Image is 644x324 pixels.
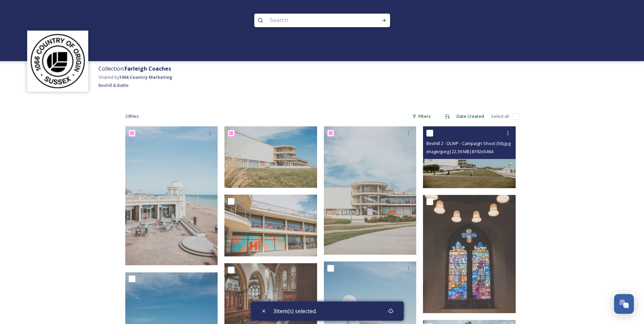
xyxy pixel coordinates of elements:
[324,126,417,255] img: DLWP - Campaign Shoot (57).jpg
[426,140,511,146] span: Bexhill 2 - DLWP - Campaign Shoot (56).jpg
[266,13,360,28] input: Search
[273,307,317,315] span: 3 item(s) selected.
[491,113,509,120] span: Select all
[98,74,172,80] span: Shared by
[119,74,172,80] strong: 1066 Country Marketing
[224,126,317,188] img: DLWP - Campaign Shoot (58).jpg
[614,294,634,314] button: Open Chat
[125,65,171,72] strong: Farleigh Coaches
[125,126,218,265] img: DLWP - Campaign Shoot (59).jpg
[31,34,85,88] img: logo_footerstamp.png
[98,65,171,72] span: Collection:
[98,82,129,88] span: Bexhill & Battle
[423,195,516,313] img: St Mary's Church - Campaign Shot (68).jpg
[426,148,493,155] span: image/jpeg | 22.39 MB | 8192 x 5464
[125,113,139,120] span: 29 file s
[409,110,434,123] div: Filters
[224,195,317,256] img: DLWP - Campaign Shoot (42).jpg
[453,110,487,123] div: Date Created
